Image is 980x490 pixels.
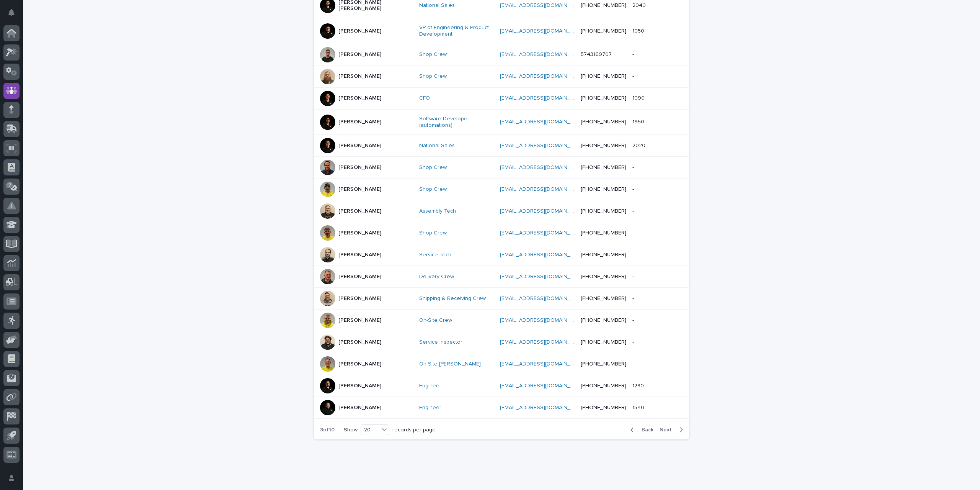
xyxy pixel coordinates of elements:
[500,28,586,34] a: [EMAIL_ADDRESS][DOMAIN_NAME]
[419,143,455,149] a: National Sales
[581,208,626,214] a: [PHONE_NUMBER]
[338,295,381,302] p: [PERSON_NAME]
[500,383,586,388] a: [EMAIL_ADDRESS][DOMAIN_NAME]
[10,9,20,21] div: Notifications
[338,383,381,389] p: [PERSON_NAME]
[338,186,381,193] p: [PERSON_NAME]
[338,95,381,102] p: [PERSON_NAME]
[500,318,586,323] a: [EMAIL_ADDRESS][DOMAIN_NAME]
[632,250,635,258] p: -
[314,222,689,244] tr: [PERSON_NAME]Shop Crew [EMAIL_ADDRESS][DOMAIN_NAME] [PHONE_NUMBER]--
[581,52,612,57] a: 5743169707
[314,310,689,331] tr: [PERSON_NAME]On-Site Crew [EMAIL_ADDRESS][DOMAIN_NAME] [PHONE_NUMBER]--
[632,50,635,58] p: -
[392,427,436,433] p: records per page
[500,405,586,410] a: [EMAIL_ADDRESS][DOMAIN_NAME]
[419,186,447,193] a: Shop Crew
[338,252,381,258] p: [PERSON_NAME]
[338,28,381,34] p: [PERSON_NAME]
[581,230,626,236] a: [PHONE_NUMBER]
[632,403,646,411] p: 1540
[314,331,689,353] tr: [PERSON_NAME]Service Inspector [EMAIL_ADDRESS][DOMAIN_NAME] [PHONE_NUMBER]--
[314,179,689,200] tr: [PERSON_NAME]Shop Crew [EMAIL_ADDRESS][DOMAIN_NAME] [PHONE_NUMBER]--
[314,157,689,179] tr: [PERSON_NAME]Shop Crew [EMAIL_ADDRESS][DOMAIN_NAME] [PHONE_NUMBER]--
[632,272,635,280] p: -
[419,383,441,389] a: Engineer
[3,5,20,21] button: Notifications
[660,427,676,433] span: Next
[338,143,381,149] p: [PERSON_NAME]
[500,143,586,148] a: [EMAIL_ADDRESS][DOMAIN_NAME]
[581,339,626,345] a: [PHONE_NUMBER]
[338,317,381,324] p: [PERSON_NAME]
[314,18,689,44] tr: [PERSON_NAME]VP of Engineering & Product Development [EMAIL_ADDRESS][DOMAIN_NAME] [PHONE_NUMBER]1...
[581,383,626,388] a: [PHONE_NUMBER]
[581,74,626,79] a: [PHONE_NUMBER]
[338,405,381,411] p: [PERSON_NAME]
[338,73,381,80] p: [PERSON_NAME]
[500,119,586,125] a: [EMAIL_ADDRESS][DOMAIN_NAME]
[419,317,452,324] a: On-Site Crew
[500,296,586,301] a: [EMAIL_ADDRESS][DOMAIN_NAME]
[314,421,341,439] p: 3 of 10
[338,51,381,58] p: [PERSON_NAME]
[419,51,447,58] a: Shop Crew
[338,119,381,125] p: [PERSON_NAME]
[632,1,647,9] p: 2040
[338,274,381,280] p: [PERSON_NAME]
[419,361,481,367] a: On-Site [PERSON_NAME]
[500,361,586,367] a: [EMAIL_ADDRESS][DOMAIN_NAME]
[419,73,447,80] a: Shop Crew
[419,164,447,171] a: Shop Crew
[419,95,430,102] a: CFO
[419,25,494,38] a: VP of Engineering & Product Development
[419,339,462,346] a: Service Inspector
[581,405,626,410] a: [PHONE_NUMBER]
[419,208,456,215] a: Assembly Tech
[581,187,626,192] a: [PHONE_NUMBER]
[500,230,586,236] a: [EMAIL_ADDRESS][DOMAIN_NAME]
[581,318,626,323] a: [PHONE_NUMBER]
[632,294,635,302] p: -
[500,95,586,101] a: [EMAIL_ADDRESS][DOMAIN_NAME]
[314,375,689,397] tr: [PERSON_NAME]Engineer [EMAIL_ADDRESS][DOMAIN_NAME] [PHONE_NUMBER]12801280
[632,26,646,34] p: 1050
[500,274,586,279] a: [EMAIL_ADDRESS][DOMAIN_NAME]
[314,135,689,157] tr: [PERSON_NAME]National Sales [EMAIL_ADDRESS][DOMAIN_NAME] [PHONE_NUMBER]20202020
[657,426,689,433] button: Next
[338,208,381,215] p: [PERSON_NAME]
[581,252,626,257] a: [PHONE_NUMBER]
[314,200,689,222] tr: [PERSON_NAME]Assembly Tech [EMAIL_ADDRESS][DOMAIN_NAME] [PHONE_NUMBER]--
[419,2,455,9] a: National Sales
[338,230,381,236] p: [PERSON_NAME]
[338,361,381,367] p: [PERSON_NAME]
[314,244,689,266] tr: [PERSON_NAME]Service Tech [EMAIL_ADDRESS][DOMAIN_NAME] [PHONE_NUMBER]--
[419,274,454,280] a: Delivery Crew
[632,72,635,80] p: -
[581,3,626,8] a: [PHONE_NUMBER]
[314,87,689,109] tr: [PERSON_NAME]CFO [EMAIL_ADDRESS][DOMAIN_NAME] [PHONE_NUMBER]10901090
[632,206,635,215] p: -
[632,228,635,236] p: -
[314,288,689,310] tr: [PERSON_NAME]Shipping & Receiving Crew [EMAIL_ADDRESS][DOMAIN_NAME] [PHONE_NUMBER]--
[314,266,689,288] tr: [PERSON_NAME]Delivery Crew [EMAIL_ADDRESS][DOMAIN_NAME] [PHONE_NUMBER]--
[314,44,689,66] tr: [PERSON_NAME]Shop Crew [EMAIL_ADDRESS][DOMAIN_NAME] 5743169707--
[624,426,657,433] button: Back
[361,426,379,434] div: 20
[632,93,646,102] p: 1090
[314,353,689,375] tr: [PERSON_NAME]On-Site [PERSON_NAME] [EMAIL_ADDRESS][DOMAIN_NAME] [PHONE_NUMBER]--
[500,74,586,79] a: [EMAIL_ADDRESS][DOMAIN_NAME]
[581,119,626,125] a: [PHONE_NUMBER]
[500,52,586,57] a: [EMAIL_ADDRESS][DOMAIN_NAME]
[632,381,645,389] p: 1280
[500,208,586,214] a: [EMAIL_ADDRESS][DOMAIN_NAME]
[314,66,689,87] tr: [PERSON_NAME]Shop Crew [EMAIL_ADDRESS][DOMAIN_NAME] [PHONE_NUMBER]--
[637,427,653,433] span: Back
[632,163,635,171] p: -
[500,339,586,345] a: [EMAIL_ADDRESS][DOMAIN_NAME]
[500,3,586,8] a: [EMAIL_ADDRESS][DOMAIN_NAME]
[314,109,689,135] tr: [PERSON_NAME]Software Developer (automations) [EMAIL_ADDRESS][DOMAIN_NAME] [PHONE_NUMBER]19501950
[500,187,586,192] a: [EMAIL_ADDRESS][DOMAIN_NAME]
[338,339,381,346] p: [PERSON_NAME]
[581,95,626,101] a: [PHONE_NUMBER]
